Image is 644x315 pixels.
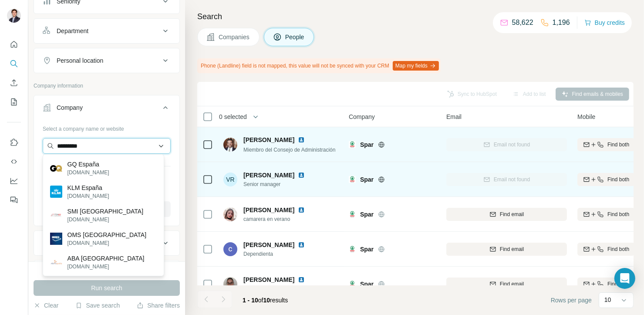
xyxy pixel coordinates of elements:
[67,230,147,239] p: OMS [GEOGRAPHIC_DATA]
[243,297,258,304] span: 1 - 10
[67,192,109,200] p: [DOMAIN_NAME]
[243,297,288,304] span: results
[223,277,237,291] img: Avatar
[298,276,305,283] img: LinkedIn logo
[137,301,180,310] button: Share filters
[298,207,305,213] img: LinkedIn logo
[223,207,237,221] img: Avatar
[577,243,635,256] button: Find both
[500,280,524,288] span: Find email
[197,10,634,23] h4: Search
[34,50,179,71] button: Personal location
[360,280,374,288] span: Spar
[75,301,120,310] button: Save search
[551,296,592,305] span: Rows per page
[219,33,250,41] span: Companies
[57,27,88,35] div: Department
[50,209,62,221] img: SMI España
[512,17,533,28] p: 58,622
[7,173,21,189] button: Dashboard
[349,281,356,288] img: Logo of Spar
[446,112,462,121] span: Email
[57,103,83,112] div: Company
[67,207,144,216] p: SMI [GEOGRAPHIC_DATA]
[34,301,58,310] button: Clear
[50,165,62,172] img: GQ España
[446,243,567,256] button: Find email
[298,241,305,248] img: LinkedIn logo
[577,208,635,221] button: Find both
[67,169,109,176] p: [DOMAIN_NAME]
[577,278,635,291] button: Find both
[67,183,109,192] p: KLM España
[553,17,570,28] p: 1,196
[34,82,180,90] p: Company information
[607,176,629,183] span: Find both
[360,175,374,184] span: Spar
[243,250,315,258] span: Dependienta
[50,256,62,268] img: ABA España
[34,97,179,122] button: Company
[607,280,629,288] span: Find both
[57,56,103,65] div: Personal location
[67,239,147,247] p: [DOMAIN_NAME]
[223,138,237,152] img: Avatar
[446,208,567,221] button: Find email
[50,186,62,198] img: KLM España
[34,233,179,254] button: Industry
[349,112,375,121] span: Company
[393,61,439,71] button: Map my fields
[67,160,109,169] p: GQ España
[298,136,305,143] img: LinkedIn logo
[219,112,247,121] span: 0 selected
[577,173,635,186] button: Find both
[607,245,629,253] span: Find both
[446,278,567,291] button: Find email
[360,210,374,219] span: Spar
[7,75,21,91] button: Enrich CSV
[584,17,625,29] button: Buy credits
[243,240,294,249] span: [PERSON_NAME]
[360,140,374,149] span: Spar
[243,215,315,223] span: camarera en verano
[223,242,237,256] img: Avatar
[34,20,179,41] button: Department
[243,285,315,293] span: Cajero superior
[577,112,595,121] span: Mobile
[7,154,21,169] button: Use Surfe API
[607,210,629,218] span: Find both
[349,176,356,183] img: Logo of Spar
[67,216,144,224] p: [DOMAIN_NAME]
[607,141,629,149] span: Find both
[243,207,294,213] span: [PERSON_NAME]
[7,192,21,208] button: Feedback
[298,172,305,179] img: LinkedIn logo
[50,233,62,245] img: OMS España
[7,94,21,110] button: My lists
[7,37,21,52] button: Quick start
[263,297,270,304] span: 10
[604,295,611,304] p: 10
[258,297,263,304] span: of
[7,56,21,71] button: Search
[243,180,315,188] span: Senior manager
[223,173,237,186] div: VR
[243,172,294,179] span: [PERSON_NAME]
[7,9,21,23] img: Avatar
[197,58,441,73] div: Phone (Landline) field is not mapped, this value will not be synced with your CRM
[67,254,145,263] p: ABA [GEOGRAPHIC_DATA]
[7,135,21,150] button: Use Surfe on LinkedIn
[349,211,356,218] img: Logo of Spar
[577,138,635,151] button: Find both
[285,33,305,41] span: People
[243,147,335,153] span: Miembro del Consejo de Administración
[360,245,374,254] span: Spar
[67,263,145,271] p: [DOMAIN_NAME]
[243,275,294,284] span: [PERSON_NAME]
[500,210,524,218] span: Find email
[500,245,524,253] span: Find email
[43,122,171,133] div: Select a company name or website
[614,268,635,289] div: Open Intercom Messenger
[349,141,356,148] img: Logo of Spar
[349,246,356,253] img: Logo of Spar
